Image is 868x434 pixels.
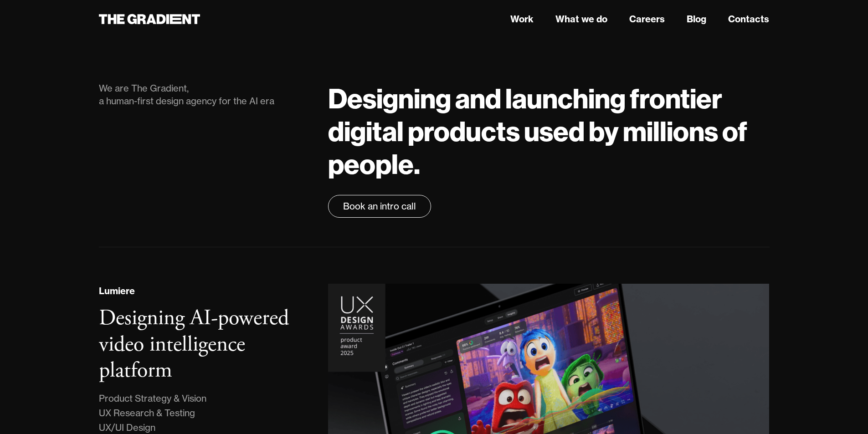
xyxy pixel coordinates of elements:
h1: Designing and launching frontier digital products used by millions of people. [328,82,769,180]
h3: Designing AI-powered video intelligence platform [99,304,289,384]
a: Contacts [728,12,769,26]
a: Careers [629,12,665,26]
div: Lumiere [99,284,135,298]
a: Book an intro call [328,195,431,218]
a: What we do [555,12,607,26]
div: We are The Gradient, a human-first design agency for the AI era [99,82,310,107]
a: Blog [687,12,706,26]
a: Work [510,12,534,26]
